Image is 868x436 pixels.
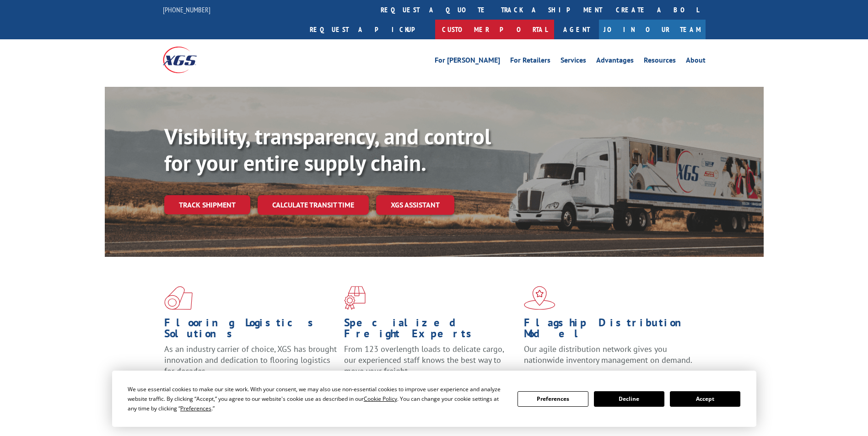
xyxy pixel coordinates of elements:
a: Customer Portal [435,20,554,39]
a: XGS ASSISTANT [376,195,454,215]
b: Visibility, transparency, and control for your entire supply chain. [164,122,491,177]
a: For [PERSON_NAME] [435,57,500,67]
div: Cookie Consent Prompt [112,371,756,427]
button: Preferences [518,391,588,407]
img: xgs-icon-total-supply-chain-intelligence-red [164,286,193,310]
span: As an industry carrier of choice, XGS has brought innovation and dedication to flooring logistics... [164,344,337,376]
a: For Retailers [510,57,550,67]
button: Accept [670,391,740,407]
a: Agent [554,20,599,39]
a: [PHONE_NUMBER] [163,5,210,14]
a: Resources [644,57,676,67]
h1: Specialized Freight Experts [344,317,517,344]
a: Request a pickup [303,20,435,39]
a: Track shipment [164,195,250,214]
h1: Flagship Distribution Model [524,317,697,344]
a: Calculate transit time [258,195,369,215]
h1: Flooring Logistics Solutions [164,317,337,344]
span: Preferences [180,404,211,412]
p: From 123 overlength loads to delicate cargo, our experienced staff knows the best way to move you... [344,344,517,384]
span: Our agile distribution network gives you nationwide inventory management on demand. [524,344,692,365]
img: xgs-icon-flagship-distribution-model-red [524,286,555,310]
span: Cookie Policy [364,395,397,403]
button: Decline [594,391,664,407]
a: Services [561,57,586,67]
a: About [686,57,706,67]
a: Advantages [596,57,634,67]
img: xgs-icon-focused-on-flooring-red [344,286,366,310]
div: We use essential cookies to make our site work. With your consent, we may also use non-essential ... [128,384,507,413]
a: Join Our Team [599,20,706,39]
